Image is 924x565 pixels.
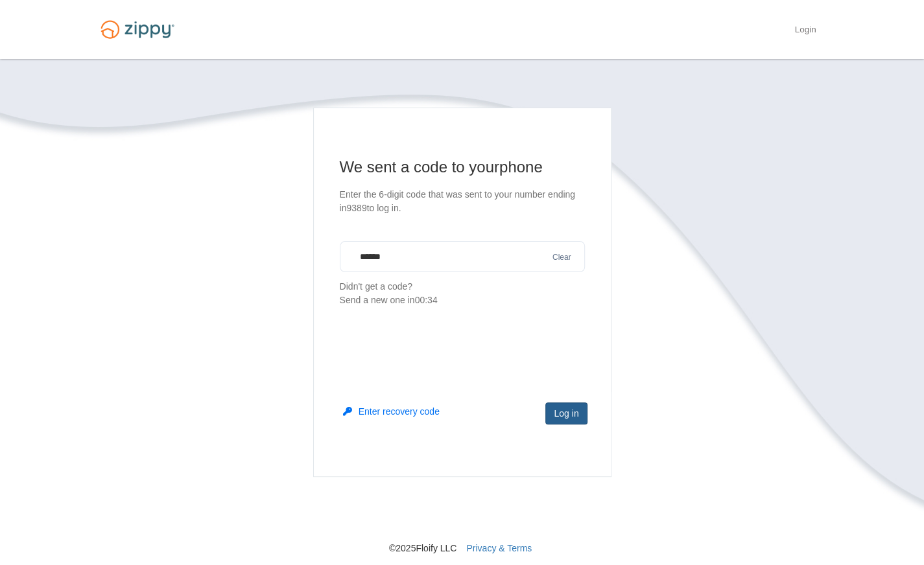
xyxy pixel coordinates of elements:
h1: We sent a code to your phone [340,157,585,178]
a: Privacy & Terms [466,543,532,553]
img: Logo [93,14,182,45]
button: Clear [549,251,575,264]
nav: © 2025 Floify LLC [93,477,832,555]
div: Send a new one in 00:34 [340,294,585,307]
a: Login [794,25,816,38]
button: Log in [545,402,587,424]
p: Enter the 6-digit code that was sent to your number ending in 9389 to log in. [340,188,585,215]
button: Enter recovery code [343,405,440,418]
p: Didn't get a code? [340,280,585,307]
